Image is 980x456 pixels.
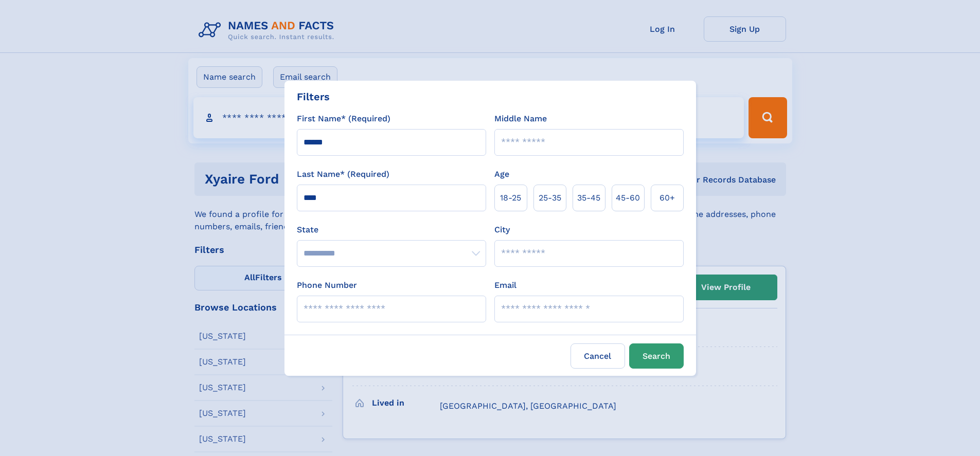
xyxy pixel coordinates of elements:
[571,343,625,369] label: Cancel
[494,279,516,291] label: Email
[629,343,684,369] button: Search
[494,168,509,180] label: Age
[297,89,330,104] div: Filters
[500,192,521,204] span: 18‑25
[494,224,510,236] label: City
[539,192,561,204] span: 25‑35
[616,192,640,204] span: 45‑60
[660,192,675,204] span: 60+
[297,113,390,125] label: First Name* (Required)
[494,113,547,125] label: Middle Name
[297,168,389,180] label: Last Name* (Required)
[577,192,600,204] span: 35‑45
[297,279,357,291] label: Phone Number
[297,224,486,236] label: State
